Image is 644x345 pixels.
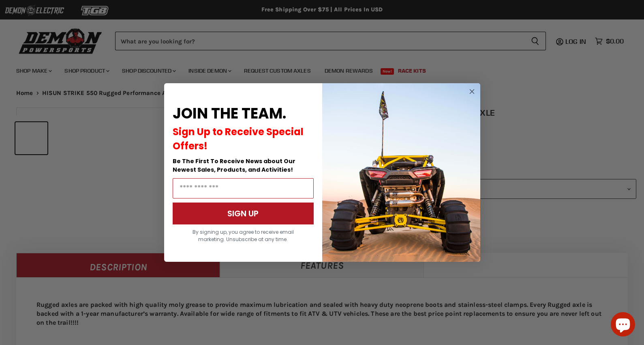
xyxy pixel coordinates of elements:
[173,178,314,198] input: Email Address
[322,83,480,262] img: a9095488-b6e7-41ba-879d-588abfab540b.jpeg
[173,125,304,153] span: Sign Up to Receive Special Offers!
[467,86,477,97] button: Close dialog
[173,203,314,224] button: SIGN UP
[173,157,295,174] span: Be The First To Receive News about Our Newest Sales, Products, and Activities!
[193,229,294,243] span: By signing up, you agree to receive email marketing. Unsubscribe at any time.
[173,103,286,124] span: JOIN THE TEAM.
[608,312,638,339] inbox-online-store-chat: Shopify online store chat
